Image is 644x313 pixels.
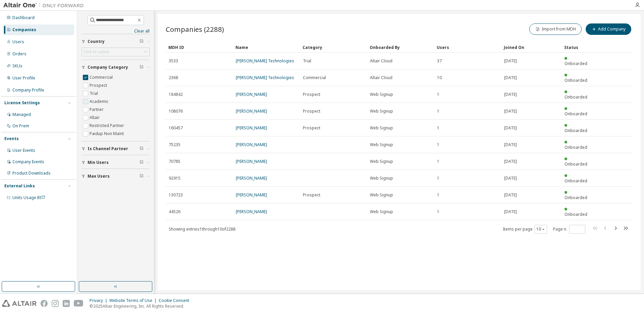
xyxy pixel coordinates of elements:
div: Status [564,42,592,53]
label: Partner [90,106,105,114]
span: [DATE] [504,92,517,97]
span: Clear filter [140,146,144,151]
span: Onboarded [565,144,587,150]
span: Onboarded [565,111,587,117]
span: 1 [437,125,439,131]
a: [PERSON_NAME] [236,91,267,97]
span: Onboarded [565,211,587,217]
div: On Prem [12,123,29,129]
span: 10 [437,75,442,80]
div: MDH ID [168,42,230,53]
div: Company Profile [12,87,44,93]
span: 37 [437,58,442,64]
span: Commercial [303,75,326,80]
span: 160457 [169,125,183,131]
span: [DATE] [504,125,517,131]
span: 1 [437,176,439,181]
label: Academic [90,98,110,106]
span: 1 [437,142,439,147]
span: Web Signup [370,92,393,97]
span: Onboarded [565,61,587,66]
img: linkedin.svg [63,300,70,307]
div: SKUs [12,63,22,69]
a: [PERSON_NAME] [236,125,267,131]
span: Onboarded [565,161,587,167]
span: 130723 [169,192,183,198]
span: [DATE] [504,58,517,64]
div: Managed [12,112,31,117]
span: Trial [303,58,311,64]
span: Altair Cloud [370,58,392,64]
div: Onboarded By [370,42,431,53]
span: Web Signup [370,109,393,114]
span: Web Signup [370,176,393,181]
div: Privacy [90,298,109,303]
button: 10 [536,227,545,232]
span: Clear filter [140,174,144,179]
div: External Links [4,183,35,189]
span: [DATE] [504,176,517,181]
div: Joined On [504,42,559,53]
div: Users [437,42,498,53]
span: 1 [437,159,439,164]
div: License Settings [4,100,40,106]
span: Web Signup [370,209,393,214]
label: Altair [90,114,101,122]
a: Clear all [82,28,150,34]
button: Min Users [82,155,150,170]
span: 1 [437,109,439,114]
span: [DATE] [504,109,517,114]
span: Onboarded [565,195,587,200]
label: Prospect [90,81,108,89]
span: Clear filter [140,39,144,44]
a: [PERSON_NAME] [236,159,267,164]
span: [DATE] [504,75,517,80]
img: Altair One [3,2,87,9]
img: youtube.svg [74,300,84,307]
label: Trial [90,89,99,98]
span: 1 [437,209,439,214]
span: Web Signup [370,142,393,147]
div: Company Events [12,159,44,165]
div: Click to select [82,48,149,56]
span: 2368 [169,75,178,80]
div: Name [235,42,297,53]
label: Restricted Partner [90,122,125,130]
a: [PERSON_NAME] [236,192,267,198]
button: Import from MDH [529,23,582,35]
span: Web Signup [370,192,393,198]
div: Orders [12,51,26,57]
span: 108076 [169,109,183,114]
span: Showing entries 1 through 10 of 2288 [169,226,235,232]
span: Onboarded [565,128,587,133]
div: User Events [12,148,35,153]
span: Prospect [303,125,320,131]
span: [DATE] [504,142,517,147]
span: Units Usage BI [12,195,45,200]
span: Onboarded [565,94,587,100]
span: 184842 [169,92,183,97]
div: Website Terms of Use [109,298,159,303]
span: Prospect [303,109,320,114]
span: Prospect [303,92,320,97]
span: Min Users [88,160,109,165]
span: Items per page [503,225,547,234]
span: Altair Cloud [370,75,392,80]
span: Companies (2288) [166,24,224,34]
span: 92915 [169,176,180,181]
div: Product Downloads [12,171,51,176]
a: [PERSON_NAME] [236,175,267,181]
span: 1 [437,192,439,198]
img: facebook.svg [41,300,48,307]
span: Is Channel Partner [88,146,128,151]
button: Is Channel Partner [82,141,150,156]
span: [DATE] [504,192,517,198]
span: 3533 [169,58,178,64]
span: Company Category [88,65,128,70]
div: Events [4,136,19,141]
div: Cookie Consent [159,298,193,303]
button: Country [82,34,150,49]
span: Prospect [303,192,320,198]
span: Clear filter [140,65,144,70]
span: Onboarded [565,178,587,184]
